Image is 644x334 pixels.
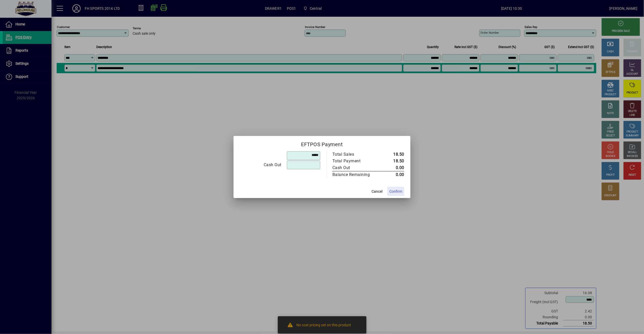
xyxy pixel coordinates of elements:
[332,172,376,178] div: Balance Remaining
[372,189,382,194] span: Cancel
[389,189,402,194] span: Confirm
[387,187,404,196] button: Confirm
[381,151,404,158] td: 18.50
[332,165,376,171] div: Cash Out
[381,164,404,171] td: 0.00
[240,162,281,168] div: Cash Out
[332,151,381,158] td: Total Sales
[381,158,404,164] td: 18.50
[234,136,410,151] h2: EFTPOS Payment
[332,158,381,164] td: Total Payment
[369,187,385,196] button: Cancel
[381,171,404,178] td: 0.00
